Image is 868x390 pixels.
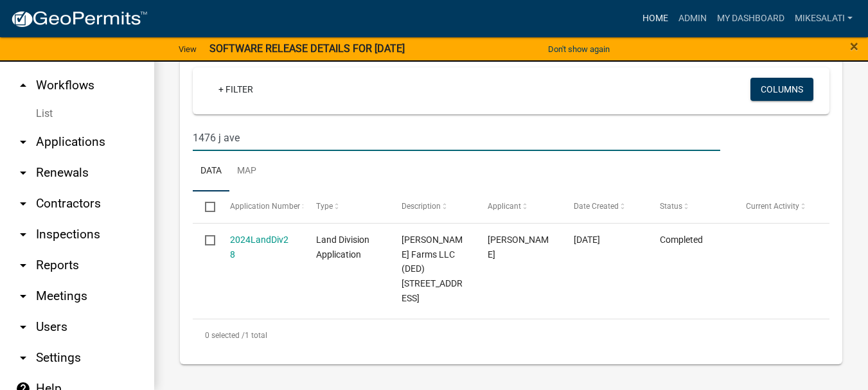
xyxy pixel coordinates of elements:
a: My Dashboard [712,6,790,31]
datatable-header-cell: Current Activity [734,191,820,222]
i: arrow_drop_down [15,319,31,335]
a: Map [229,151,264,192]
i: arrow_drop_down [15,196,31,211]
datatable-header-cell: Date Created [562,191,648,222]
i: arrow_drop_down [15,288,31,304]
i: arrow_drop_up [15,78,31,93]
datatable-header-cell: Description [389,191,475,222]
i: arrow_drop_down [15,350,31,366]
span: 0 selected / [205,331,245,340]
button: Don't show again [543,39,615,60]
span: Description [402,202,441,211]
span: Applicant [488,202,521,211]
strong: SOFTWARE RELEASE DETAILS FOR [DATE] [209,42,405,55]
span: Current Activity [746,202,799,211]
a: Data [193,151,229,192]
span: ROBERT ERIC MORAIN [488,235,549,260]
a: Admin [673,6,712,31]
span: Land Division Application [316,235,369,260]
datatable-header-cell: Status [648,191,734,222]
span: Status [660,202,682,211]
a: 2024LandDiv28 [230,235,288,260]
i: arrow_drop_down [15,134,31,150]
datatable-header-cell: Select [193,191,217,222]
span: Date Created [574,202,619,211]
button: Close [850,39,858,54]
a: Home [637,6,673,31]
span: × [850,37,858,55]
i: arrow_drop_down [15,165,31,181]
span: 06/05/2024 [574,235,600,245]
button: Columns [750,78,813,101]
span: Completed [660,235,703,245]
div: 1 total [193,319,829,351]
a: + Filter [208,78,263,101]
i: arrow_drop_down [15,227,31,242]
span: Application Number [230,202,300,211]
span: Type [316,202,333,211]
datatable-header-cell: Type [303,191,389,222]
input: Search for applications [193,125,720,151]
a: MikeSalati [790,6,858,31]
datatable-header-cell: Application Number [217,191,303,222]
a: View [173,39,202,60]
i: arrow_drop_down [15,258,31,273]
span: Morain Farms LLC (DED) 1476 J AVE 088327153300001 [402,235,463,303]
datatable-header-cell: Applicant [475,191,562,222]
